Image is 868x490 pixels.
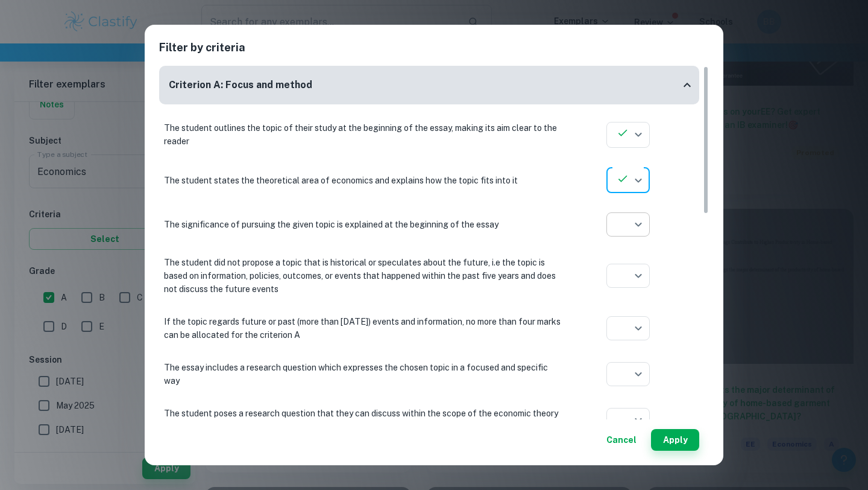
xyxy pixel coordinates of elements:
p: The student poses a research question that they can discuss within the scope of the economic theo... [164,407,562,433]
button: Cancel [602,429,641,451]
p: The significance of pursuing the given topic is explained at the beginning of the essay [164,218,562,231]
p: If the topic regards future or past (more than [DATE]) events and information, no more than four ... [164,315,562,342]
h2: Filter by criteria [159,39,709,66]
p: The student outlines the topic of their study at the beginning of the essay, making its aim clear... [164,121,562,148]
p: The student states the theoretical area of economics and explains how the topic fits into it [164,174,562,187]
div: Criterion A: Focus and method [159,66,699,105]
p: The student did not propose a topic that is historical or speculates about the future, i.e the to... [164,256,562,296]
p: The essay includes a research question which expresses the chosen topic in a focused and specific... [164,361,562,387]
button: Apply [651,429,699,451]
h6: Criterion A: Focus and method [169,78,312,93]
